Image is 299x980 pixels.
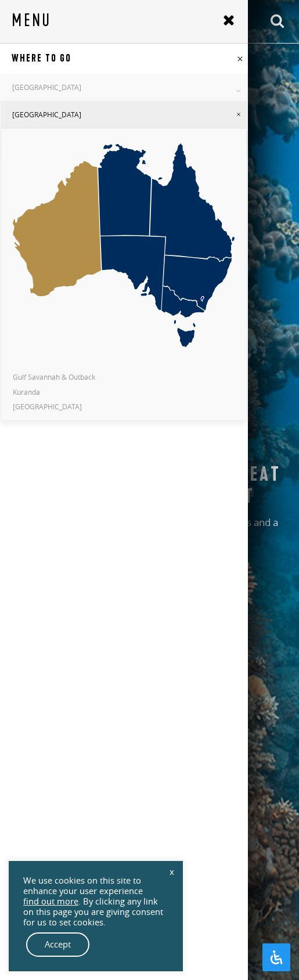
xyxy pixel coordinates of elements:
a: x [164,859,180,884]
span: [GEOGRAPHIC_DATA] [12,83,81,92]
a: Kuranda [1,385,246,400]
h3: Menu [12,12,51,29]
span: Where To Go [12,52,71,65]
a: find out more [23,896,78,907]
svg: Open Accessibility Panel [269,950,283,964]
span: Gulf Savannah & Outback [13,373,95,382]
button: Open Accessibility Panel [262,943,290,971]
span: [GEOGRAPHIC_DATA] [13,402,82,412]
a: [GEOGRAPHIC_DATA] [1,399,246,415]
a: [GEOGRAPHIC_DATA] [1,102,247,129]
span: [GEOGRAPHIC_DATA] [12,110,81,120]
a: Accept [26,932,89,957]
a: [GEOGRAPHIC_DATA] [1,74,247,102]
div: We use cookies on this site to enhance your user experience . By clicking any link on this page y... [23,875,168,928]
span: Kuranda [13,388,40,397]
a: Gulf Savannah & Outback [1,370,246,385]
